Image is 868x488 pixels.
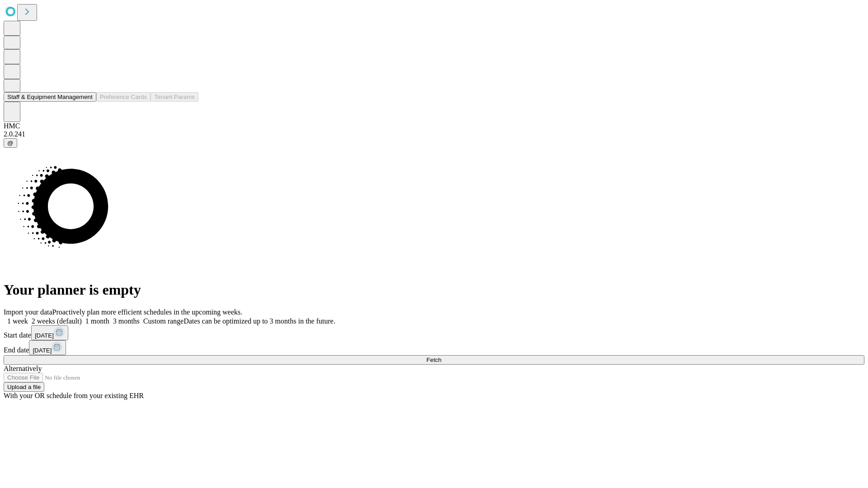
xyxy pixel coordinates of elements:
button: Upload a file [4,382,44,392]
span: Proactively plan more efficient schedules in the upcoming weeks. [52,308,242,316]
button: Tenant Params [151,92,198,102]
button: [DATE] [29,340,66,355]
span: [DATE] [33,347,52,354]
span: 2 weeks (default) [32,317,82,325]
div: HMC [4,122,864,130]
span: Dates can be optimized up to 3 months in the future. [184,317,335,325]
span: Fetch [426,357,441,363]
button: Preference Cards [96,92,151,102]
h1: Your planner is empty [4,282,864,298]
div: 2.0.241 [4,130,864,138]
button: Staff & Equipment Management [4,92,96,102]
span: With your OR schedule from your existing EHR [4,392,144,399]
span: Custom range [143,317,184,325]
span: Alternatively [4,365,42,372]
button: Fetch [4,355,864,365]
span: Import your data [4,308,52,316]
span: @ [7,140,14,146]
button: [DATE] [31,325,68,340]
div: Start date [4,325,864,340]
button: @ [4,138,17,148]
span: 1 week [7,317,28,325]
span: 3 months [113,317,140,325]
span: 1 month [85,317,109,325]
div: End date [4,340,864,355]
span: [DATE] [35,332,54,339]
